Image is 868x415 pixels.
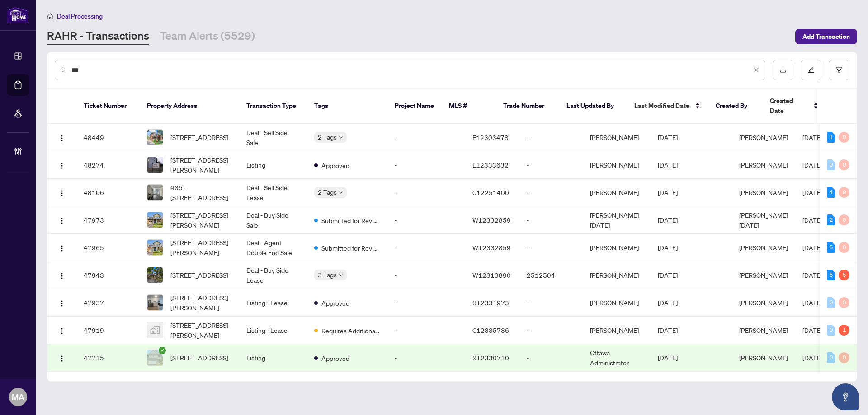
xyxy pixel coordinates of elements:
[519,151,583,179] td: -
[559,89,627,124] th: Last Updated By
[658,216,678,224] span: [DATE]
[159,347,166,354] span: check-circle
[170,293,232,312] span: [STREET_ADDRESS][PERSON_NAME]
[839,242,849,253] div: 0
[55,185,69,200] button: Logo
[147,267,163,283] img: thumbnail-img
[239,344,307,372] td: Listing
[239,89,307,124] th: Transaction Type
[583,124,651,151] td: [PERSON_NAME]
[658,326,678,334] span: [DATE]
[583,234,651,261] td: [PERSON_NAME]
[339,135,343,140] span: down
[55,323,69,337] button: Logo
[170,210,232,230] span: [STREET_ADDRESS][PERSON_NAME]
[76,289,140,317] td: 47937
[147,350,163,365] img: thumbnail-img
[307,89,387,124] th: Tags
[472,354,509,362] span: X12330710
[519,261,583,289] td: 2512504
[519,234,583,261] td: -
[472,133,509,141] span: E12303478
[802,133,822,141] span: [DATE]
[170,320,232,340] span: [STREET_ADDRESS][PERSON_NAME]
[627,89,708,124] th: Last Modified Date
[387,206,465,234] td: -
[658,298,678,307] span: [DATE]
[763,89,826,124] th: Created Date
[387,289,465,317] td: -
[739,133,788,141] span: [PERSON_NAME]
[708,89,763,124] th: Created By
[57,12,103,20] span: Deal Processing
[442,89,496,124] th: MLS #
[827,352,835,363] div: 0
[583,289,651,317] td: [PERSON_NAME]
[802,29,850,44] span: Add Transaction
[47,28,149,45] a: RAHR - Transactions
[147,185,163,200] img: thumbnail-img
[472,161,509,169] span: E12333632
[802,243,822,252] span: [DATE]
[739,298,788,307] span: [PERSON_NAME]
[583,317,651,344] td: [PERSON_NAME]
[147,212,163,228] img: thumbnail-img
[12,391,24,403] span: MA
[658,133,678,141] span: [DATE]
[836,67,842,73] span: filter
[583,344,651,372] td: Ottawa Administrator
[827,159,835,170] div: 0
[839,159,849,170] div: 0
[55,213,69,227] button: Logo
[318,187,337,197] span: 2 Tags
[770,96,808,116] span: Created Date
[827,242,835,253] div: 5
[321,160,349,170] span: Approved
[76,151,140,179] td: 48274
[387,151,465,179] td: -
[583,261,651,289] td: [PERSON_NAME]
[76,234,140,261] td: 47965
[170,353,228,363] span: [STREET_ADDRESS]
[658,354,678,362] span: [DATE]
[339,273,343,277] span: down
[47,13,53,19] span: home
[827,132,835,143] div: 1
[147,295,163,310] img: thumbnail-img
[387,344,465,372] td: -
[170,182,232,202] span: 935-[STREET_ADDRESS]
[472,243,511,252] span: W12332859
[76,344,140,372] td: 47715
[472,271,511,279] span: W12313890
[58,217,66,224] img: Logo
[55,268,69,282] button: Logo
[739,271,788,279] span: [PERSON_NAME]
[76,89,140,124] th: Ticket Number
[583,151,651,179] td: [PERSON_NAME]
[76,179,140,206] td: 48106
[147,130,163,145] img: thumbnail-img
[827,325,835,336] div: 0
[753,67,759,73] span: close
[55,158,69,172] button: Logo
[58,135,66,142] img: Logo
[658,188,678,196] span: [DATE]
[519,124,583,151] td: -
[827,297,835,308] div: 0
[239,261,307,289] td: Deal - Buy Side Lease
[658,243,678,252] span: [DATE]
[839,297,849,308] div: 0
[472,188,509,196] span: C12251400
[387,234,465,261] td: -
[472,298,509,307] span: X12331973
[160,28,255,45] a: Team Alerts (5529)
[239,124,307,151] td: Deal - Sell Side Sale
[827,270,835,280] div: 5
[58,355,66,362] img: Logo
[658,161,678,169] span: [DATE]
[472,326,509,334] span: C12335736
[55,240,69,255] button: Logo
[802,188,822,196] span: [DATE]
[147,157,163,173] img: thumbnail-img
[239,179,307,206] td: Deal - Sell Side Lease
